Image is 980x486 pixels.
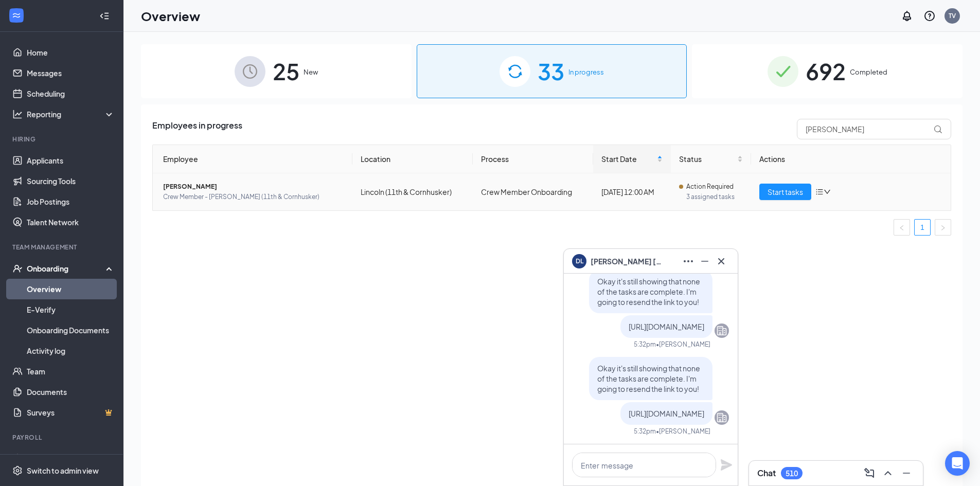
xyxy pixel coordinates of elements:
span: right [940,225,946,231]
svg: UserCheck [12,263,23,274]
button: right [935,219,951,236]
svg: Notifications [901,10,913,22]
a: Overview [27,279,115,299]
li: 1 [914,219,931,236]
span: 33 [538,53,564,89]
svg: Settings [12,465,23,476]
svg: Plane [720,459,733,471]
span: left [899,225,905,231]
a: Scheduling [27,83,115,104]
button: Start tasks [759,184,811,200]
span: Start Date [601,153,655,165]
svg: Cross [715,255,727,267]
a: Applicants [27,150,115,171]
svg: ChevronUp [882,467,894,479]
td: Crew Member Onboarding [473,173,593,210]
div: Reporting [27,109,115,119]
span: bars [815,188,824,196]
div: Team Management [12,243,113,251]
span: Crew Member - [PERSON_NAME] (11th & Cornhusker) [163,192,344,202]
th: Actions [751,145,951,173]
a: Home [27,42,115,63]
div: 510 [786,469,798,478]
span: Okay it's still showing that none of the tasks are complete. I'm going to resend the link to you! [597,364,700,393]
li: Previous Page [894,219,910,236]
svg: Analysis [12,109,23,119]
div: TV [949,11,956,20]
a: Talent Network [27,212,115,232]
a: 1 [915,220,930,235]
span: [URL][DOMAIN_NAME] [629,322,704,331]
th: Status [671,145,752,173]
svg: QuestionInfo [923,10,936,22]
a: E-Verify [27,299,115,320]
div: Onboarding [27,263,106,274]
th: Location [352,145,473,173]
svg: Collapse [99,11,110,21]
button: Minimize [697,253,713,269]
span: • [PERSON_NAME] [656,340,710,349]
span: down [824,188,831,195]
div: Open Intercom Messenger [945,451,970,476]
div: Hiring [12,135,113,143]
div: 5:32pm [634,427,656,436]
span: 3 assigned tasks [686,192,743,202]
a: Documents [27,382,115,402]
span: • [PERSON_NAME] [656,427,710,436]
a: Job Postings [27,191,115,212]
span: Status [679,153,736,165]
span: [URL][DOMAIN_NAME] [629,409,704,418]
a: Messages [27,63,115,83]
div: 5:32pm [634,340,656,349]
a: SurveysCrown [27,402,115,423]
div: Payroll [12,433,113,442]
span: Employees in progress [152,119,242,139]
button: left [894,219,910,236]
span: Action Required [686,182,734,192]
svg: Minimize [900,467,913,479]
svg: Company [716,411,728,424]
button: Minimize [898,465,915,481]
a: Activity log [27,340,115,361]
th: Employee [153,145,352,173]
span: 25 [273,53,299,89]
svg: ComposeMessage [863,467,876,479]
a: Onboarding Documents [27,320,115,340]
a: Team [27,361,115,382]
svg: Company [716,325,728,337]
span: [PERSON_NAME] [PERSON_NAME] [591,256,663,267]
td: Lincoln (11th & Cornhusker) [352,173,473,210]
li: Next Page [935,219,951,236]
a: Sourcing Tools [27,171,115,191]
button: Cross [713,253,729,269]
span: New [304,67,318,77]
span: Start tasks [768,186,803,197]
div: [DATE] 12:00 AM [601,186,663,197]
span: [PERSON_NAME] [163,182,344,192]
a: PayrollCrown [27,448,115,469]
th: Process [473,145,593,173]
input: Search by Name, Job Posting, or Process [797,119,951,139]
svg: Minimize [699,255,711,267]
button: ComposeMessage [861,465,878,481]
span: 692 [806,53,846,89]
button: ChevronUp [880,465,896,481]
h1: Overview [141,7,200,25]
div: Switch to admin view [27,465,99,476]
svg: Ellipses [682,255,694,267]
button: Ellipses [680,253,697,269]
svg: WorkstreamLogo [11,10,22,21]
span: Okay it's still showing that none of the tasks are complete. I'm going to resend the link to you! [597,277,700,307]
span: Completed [850,67,887,77]
h3: Chat [757,467,776,479]
span: In progress [568,67,604,77]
